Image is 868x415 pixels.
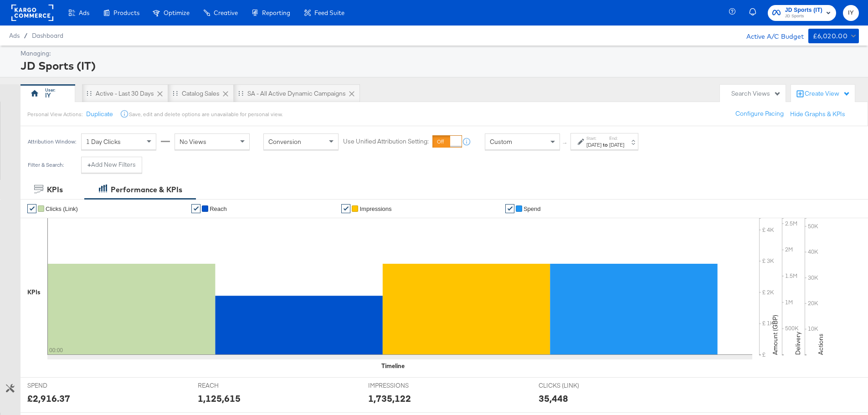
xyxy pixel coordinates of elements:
button: Hide Graphs & KPIs [790,110,845,118]
div: Catalog Sales [182,89,220,98]
span: / [20,32,32,39]
div: 1,125,615 [198,392,241,405]
text: Delivery [794,332,802,355]
a: ✔ [27,204,36,213]
span: 1 Day Clicks [86,138,121,146]
div: Filter & Search: [27,162,64,168]
div: Drag to reorder tab [173,91,178,96]
div: £6,020.00 [813,31,848,42]
div: Timeline [381,362,405,370]
span: Custom [490,138,512,146]
div: Active - Last 30 Days [96,89,154,98]
button: +Add New Filters [81,157,142,173]
span: Feed Suite [314,9,344,16]
a: ✔ [191,204,200,213]
div: Drag to reorder tab [238,91,243,96]
span: Conversion [268,138,301,146]
div: Save, edit and delete options are unavailable for personal view. [129,111,282,118]
div: [DATE] [609,141,624,149]
span: IY [847,8,855,18]
span: Impressions [360,205,391,212]
div: Active A/C Budget [737,29,804,42]
span: REACH [198,381,266,390]
div: 35,448 [539,392,568,405]
div: £2,916.37 [27,392,70,405]
a: Dashboard [32,32,63,39]
div: 1,735,122 [368,392,411,405]
span: Optimize [164,9,190,16]
button: Duplicate [86,110,113,118]
a: ✔ [341,204,350,213]
text: Actions [817,333,825,355]
button: Configure Pacing [729,106,790,122]
span: SPEND [27,381,96,390]
span: ↑ [561,142,570,145]
span: JD Sports [785,13,822,20]
span: Ads [79,9,89,16]
label: Start: [586,135,601,141]
label: Use Unified Attribution Setting: [343,138,429,146]
div: Attribution Window: [27,138,77,145]
div: IY [45,91,51,100]
span: Reach [210,205,227,212]
div: Performance & KPIs [111,184,182,195]
span: Clicks (Link) [46,205,78,212]
div: [DATE] [586,141,601,149]
span: Products [113,9,139,16]
button: JD Sports (IT)JD Sports [768,5,836,21]
span: Creative [214,9,238,16]
div: SA - All Active Dynamic Campaigns [247,89,346,98]
div: Personal View Actions: [27,111,82,118]
button: IY [843,5,859,21]
span: Ads [9,32,20,39]
strong: to [601,141,609,148]
span: Spend [524,205,541,212]
div: Create View [805,89,850,98]
div: Search Views [731,89,781,98]
div: Managing: [21,49,857,58]
span: No Views [180,138,206,146]
button: £6,020.00 [808,29,859,43]
span: IMPRESSIONS [368,381,437,390]
span: Reporting [262,9,290,16]
a: ✔ [505,204,514,213]
label: End: [609,135,624,141]
div: JD Sports (IT) [21,58,857,73]
span: CLICKS (LINK) [539,381,607,390]
strong: + [87,160,91,169]
div: KPIs [47,184,63,195]
span: JD Sports (IT) [785,5,822,15]
text: Amount (GBP) [771,315,779,355]
div: KPIs [27,288,41,297]
div: Drag to reorder tab [87,91,92,96]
